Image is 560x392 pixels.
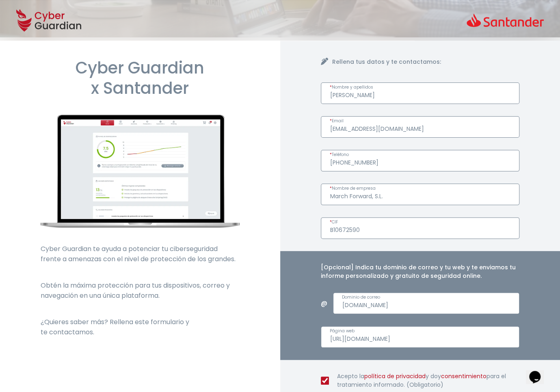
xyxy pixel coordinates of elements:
p: ¿Quieres saber más? Rellena este formulario y te contactamos. [41,317,240,337]
a: consentimiento [441,372,486,380]
h4: Rellena tus datos y te contactamos: [332,58,520,66]
p: Obtén la máxima protección para tus dispositivos, correo y navegación en una única plataforma. [41,280,240,301]
input: Introduce un dominio de correo válido. [333,292,519,314]
a: política de privacidad [364,372,426,380]
label: Acepto la y doy para el tratamiento informado. (Obligatorio) [337,372,520,389]
iframe: chat widget [526,360,552,384]
h4: [Opcional] Indica tu dominio de correo y tu web y te enviamos tu informe personalizado y gratuito... [321,263,520,280]
input: Introduce un número de teléfono válido. [321,150,520,171]
span: @ [321,298,327,308]
h1: Cyber Guardian x Santander [41,58,240,98]
input: Introduce una página web válida. [321,326,520,348]
img: cyberguardian-home [41,115,240,227]
p: Cyber Guardian te ayuda a potenciar tu ciberseguridad frente a amenazas con el nivel de protecció... [41,244,240,264]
